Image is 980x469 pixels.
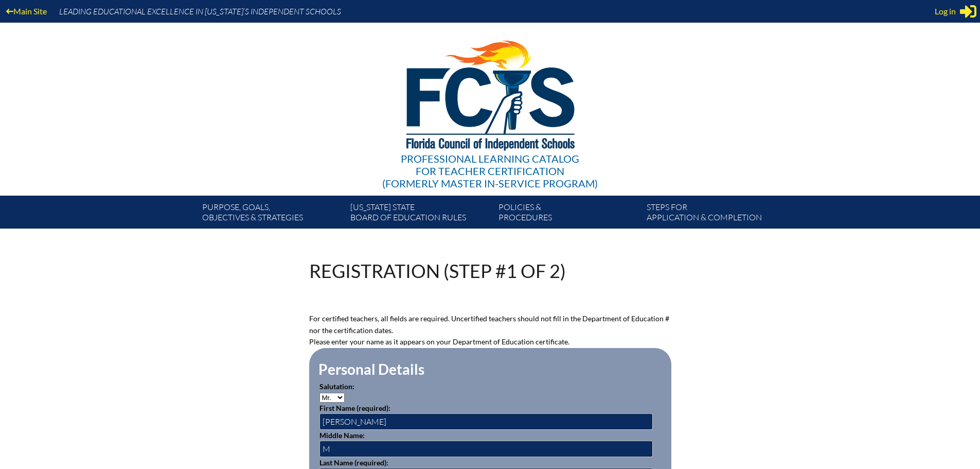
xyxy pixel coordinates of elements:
[319,382,354,391] label: Salutation:
[384,23,596,163] img: FCISlogo221.eps
[643,200,791,229] a: Steps forapplication & completion
[346,200,494,229] a: [US_STATE] StateBoard of Education rules
[309,336,671,348] p: Please enter your name as it appears on your Department of Education certificate.
[309,313,671,336] p: For certified teachers, all fields are required. Uncertified teachers should not fill in the Depa...
[382,152,598,189] div: Professional Learning Catalog (formerly Master In-service Program)
[960,3,976,20] svg: Sign in or register
[2,4,51,18] a: Main Site
[494,200,643,229] a: Policies &Procedures
[198,200,346,229] a: Purpose, goals,objectives & strategies
[319,404,390,412] label: First Name (required):
[319,431,365,440] label: Middle Name:
[935,5,956,18] span: Log in
[378,21,602,192] a: Professional Learning Catalog for Teacher Certification(formerly Master In-service Program)
[319,458,388,467] label: Last Name (required):
[317,360,425,378] legend: Personal Details
[416,165,564,177] span: for Teacher Certification
[309,262,566,280] h1: Registration (Step #1 of 2)
[319,393,345,403] select: persons_salutation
